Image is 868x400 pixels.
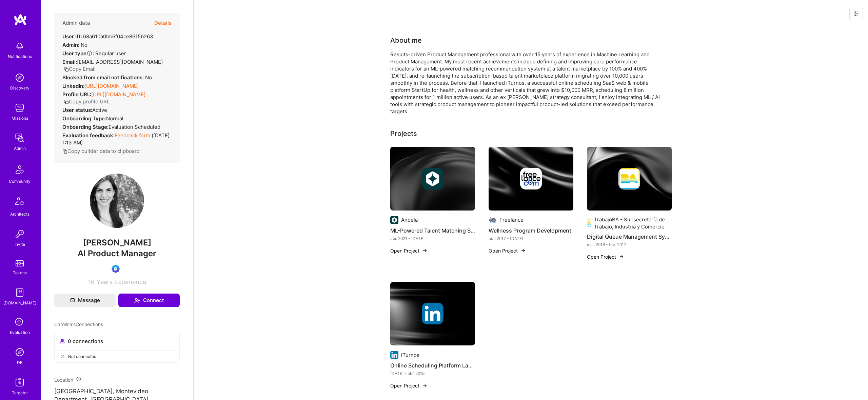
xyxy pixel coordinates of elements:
i: icon Copy [62,149,67,154]
img: teamwork [13,101,26,115]
span: Years Experience [97,278,146,285]
div: Evaluation [10,329,30,336]
strong: Admin: [62,42,79,48]
img: arrow-right [422,383,428,388]
img: arrow-right [619,254,624,259]
div: Admin [14,145,26,152]
div: 68a610a0bb6f04ce8615b263 [62,33,153,40]
img: cover [489,147,573,211]
span: Active [92,107,107,113]
i: icon SelectionTeam [13,316,26,329]
div: ( [DATE] 1:13 AM ) [62,132,172,146]
div: Location [54,376,180,383]
i: icon Collaborator [60,339,65,344]
i: icon Copy [64,67,69,72]
img: Company logo [587,219,591,227]
img: Company logo [489,216,497,224]
i: icon Connect [134,297,140,303]
div: About me [390,35,422,45]
img: Skill Targeter [13,376,26,389]
div: [DOMAIN_NAME] [3,299,36,306]
div: Andela [401,216,418,223]
button: Copy Email [64,65,96,73]
div: Notifications [8,53,32,60]
div: abr. 2021 - [DATE] [390,235,475,242]
a: [URL][DOMAIN_NAME] [84,83,139,89]
button: Details [154,13,172,33]
span: [EMAIL_ADDRESS][DOMAIN_NAME] [77,59,163,65]
button: Copy builder data to clipboard [62,147,140,155]
div: [DATE] - abr. 2016 [390,370,475,377]
button: 0 connectionsNot connected [54,332,180,363]
button: Open Project [390,247,428,254]
button: Copy profile URL [64,98,110,105]
img: Company logo [390,351,398,359]
img: Company logo [422,303,443,324]
img: Community [12,161,28,178]
img: cover [587,147,672,211]
div: Results-driven Product Management professional with over 15 years of experience in Machine Learni... [390,51,662,115]
button: Open Project [587,253,624,260]
img: guide book [13,286,26,299]
strong: Onboarding Type: [62,115,106,122]
span: Not connected [68,353,96,360]
div: Regular user [62,50,126,57]
img: admin teamwork [13,131,26,145]
i: icon Mail [70,298,75,303]
h4: Wellness Program Development [489,226,573,235]
span: 0 connections [68,338,103,345]
div: Tokens [13,269,27,276]
img: User Avatar [90,174,144,228]
div: No [62,41,87,48]
div: Missions [12,115,28,122]
strong: LinkedIn: [62,83,84,89]
span: 16 [88,278,95,285]
div: Discovery [10,84,29,92]
div: Architects [10,211,29,218]
img: logo [14,14,27,26]
button: Message [54,294,116,307]
img: Architects [12,194,28,211]
strong: User ID: [62,33,82,40]
div: Targeter [12,389,28,396]
strong: Evaluation feedback: [62,132,115,139]
h4: Online Scheduling Platform Launch [390,361,475,370]
strong: Email: [62,59,77,65]
div: No [62,74,152,81]
i: Help [86,50,93,56]
a: Feedback form [115,132,150,139]
button: Open Project [489,247,526,254]
span: AI Product Manager [78,248,156,258]
img: Company logo [618,168,640,189]
h4: Admin data [62,20,90,26]
div: Invite [15,241,25,248]
a: [URL][DOMAIN_NAME] [91,91,145,98]
i: icon Copy [64,99,69,104]
strong: Profile URL: [62,91,91,98]
div: iTurnos [401,352,419,359]
div: DB [17,359,23,366]
h4: ML-Powered Talent Matching System [390,226,475,235]
div: TrabajoBA - Subsecretaría de Trabajo, Industria y Comercio [594,216,672,230]
img: Admin Search [13,345,26,359]
img: Invite [13,227,26,241]
strong: Onboarding Stage: [62,124,108,130]
span: Evaluation Scheduled [108,124,160,130]
div: mai. 2016 - fev. 2017 [587,241,672,248]
span: Carolina's Connections [54,321,103,328]
img: cover [390,147,475,211]
img: Company logo [422,168,443,189]
img: cover [390,282,475,346]
img: arrow-right [520,248,526,253]
strong: User status: [62,107,92,113]
span: normal [106,115,123,122]
div: Projects [390,128,417,139]
img: Evaluation Call Booked [112,265,120,273]
img: arrow-right [422,248,428,253]
button: Connect [118,294,180,307]
strong: Blocked from email notifications: [62,74,145,81]
img: bell [13,39,26,53]
img: tokens [16,260,24,266]
img: discovery [13,71,26,84]
button: Open Project [390,382,428,389]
